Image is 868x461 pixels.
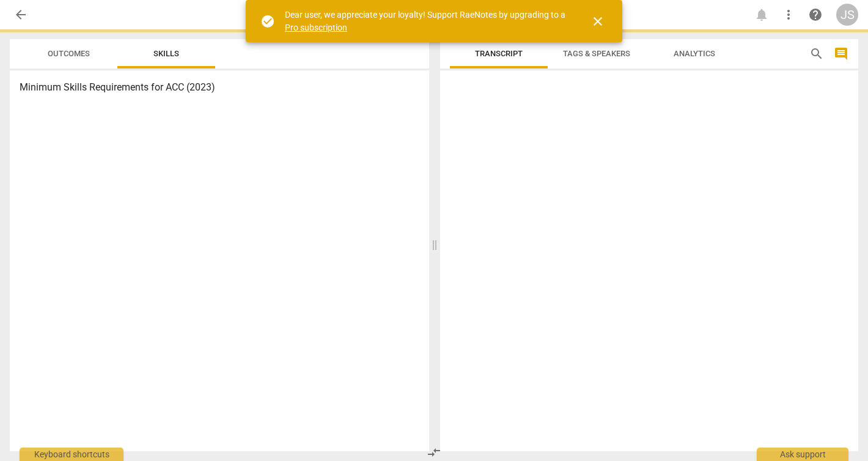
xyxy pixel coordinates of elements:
span: check_circle [260,14,275,29]
div: Dear user, we appreciate your loyalty! Support RaeNotes by upgrading to a [285,9,568,34]
a: Help [804,4,826,26]
span: Outcomes [48,49,90,58]
button: Close [583,7,612,36]
span: Skills [153,49,179,58]
span: compare_arrows [427,445,441,460]
button: Show/Hide comments [831,44,851,64]
div: Ask support [757,448,848,461]
span: search [809,46,824,61]
span: comment [834,46,848,61]
span: more_vert [781,7,796,22]
h3: Minimum Skills Requirements for ACC (2023) [20,80,419,95]
span: arrow_back [13,7,28,22]
button: JS [836,4,858,26]
span: Transcript [475,49,523,58]
span: Tags & Speakers [563,49,630,58]
button: Search [807,44,826,64]
a: Pro subscription [285,23,347,32]
span: Analytics [674,49,715,58]
span: help [808,7,823,22]
div: Keyboard shortcuts [20,448,123,461]
span: close [590,14,605,29]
